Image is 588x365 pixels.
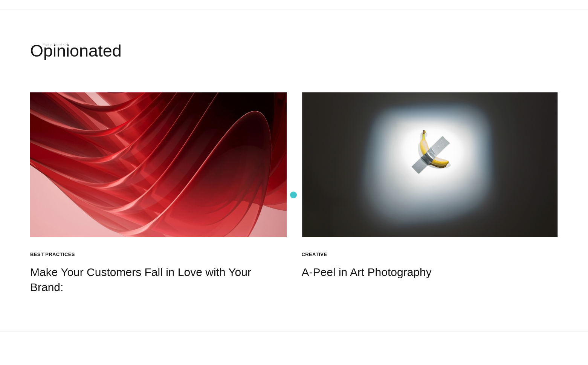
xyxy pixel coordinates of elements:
div: Best practices [30,251,75,258]
button: Open [544,31,562,47]
h2: Opinionated [30,40,558,62]
div: Creative [302,251,327,258]
a: Creative A-Peel in Art Photography [302,92,558,295]
h4: A-Peel in Art Photography [302,265,558,280]
h4: Make Your Customers Fall in Love with Your Brand: [30,265,287,295]
a: Best practices Make Your Customers Fall in Love with Your Brand: [30,92,287,295]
